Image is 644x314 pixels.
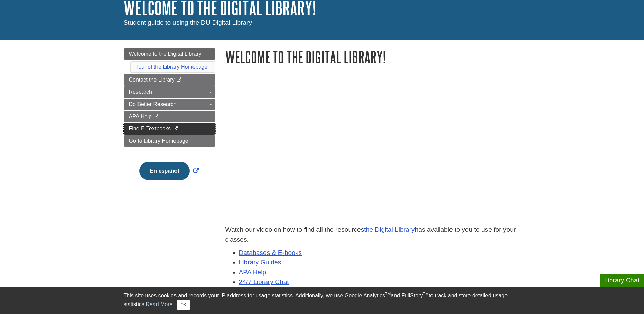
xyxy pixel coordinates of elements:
[124,123,215,135] a: Find E-Textbooks
[146,301,172,307] a: Read More
[177,300,190,310] button: Close
[129,114,152,119] span: APA Help
[385,292,391,296] sup: TM
[124,19,252,26] span: Student guide to using the DU Digital Library
[423,292,429,296] sup: TM
[136,64,208,70] a: Tour of the Library Homepage
[600,274,644,287] button: Library Chat
[129,101,177,107] span: Do Better Research
[124,48,215,60] a: Welcome to the Digital Library!
[153,115,159,119] i: This link opens in a new window
[225,48,521,66] h1: Welcome to the Digital Library!
[139,162,190,180] button: En español
[239,249,302,256] a: Databases & E-books
[129,89,152,95] span: Research
[124,86,215,98] a: Research
[137,168,200,174] a: Link opens in new window
[124,135,215,147] a: Go to Library Homepage
[129,51,203,57] span: Welcome to the Digital Library!
[124,48,215,192] div: Guide Page Menu
[124,292,521,310] div: This site uses cookies and records your IP address for usage statistics. Additionally, we use Goo...
[176,78,182,82] i: This link opens in a new window
[239,259,281,266] a: Library Guides
[124,99,215,110] a: Do Better Research
[239,268,266,276] a: APA Help
[172,127,178,131] i: This link opens in a new window
[129,126,171,132] span: Find E-Textbooks
[129,138,188,144] span: Go to Library Homepage
[129,77,175,83] span: Contact the Library
[124,111,215,122] a: APA Help
[225,225,521,245] p: Watch our video on how to find all the resources has available to you to use for your classes.
[239,278,289,285] a: 24/7 Library Chat
[124,74,215,86] a: Contact the Library
[364,226,415,233] a: the Digital Library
